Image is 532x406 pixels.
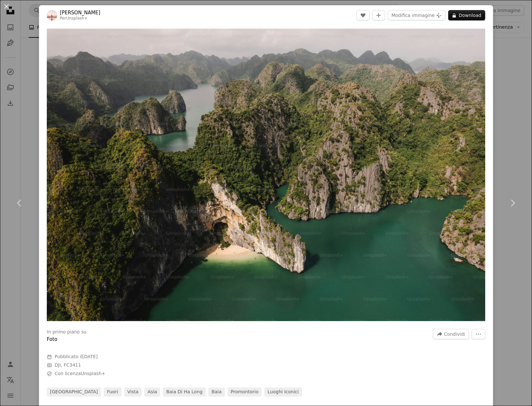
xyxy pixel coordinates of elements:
[60,16,100,21] div: Per
[47,387,101,397] a: [GEOGRAPHIC_DATA]
[47,336,57,342] a: Foto
[60,9,100,16] a: [PERSON_NAME]
[493,172,532,234] a: Avanti
[104,387,121,397] a: fuori
[47,10,57,20] img: Vai al profilo di Thomas Boxma
[264,387,302,397] a: Luoghi iconici
[472,329,485,339] button: Altre azioni
[66,16,88,20] a: Unsplash+
[82,354,97,359] time: 23 agosto 2023 alle ore 10:02:42 CEST
[163,387,206,397] a: Baia di Ha Long
[55,371,105,377] span: Con licenza
[47,29,485,321] button: Ingrandisci questa immagine
[55,362,81,369] button: DJI, FC3411
[144,387,160,397] a: Asia
[55,354,98,359] span: Pubblicato il
[357,10,370,20] button: Mi piace
[81,371,106,376] a: Unsplash+
[444,329,465,339] span: Condividi
[433,329,469,339] button: Condividi questa immagine
[372,10,385,20] button: Aggiungi alla Collezione
[208,387,225,397] a: baia
[227,387,262,397] a: promontorio
[124,387,142,397] a: vista
[448,10,485,20] button: Download
[47,329,86,335] h3: In primo piano su
[388,10,446,20] button: Modifica immagine
[47,29,485,321] img: Un grande specchio d'acqua circondato da montagne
